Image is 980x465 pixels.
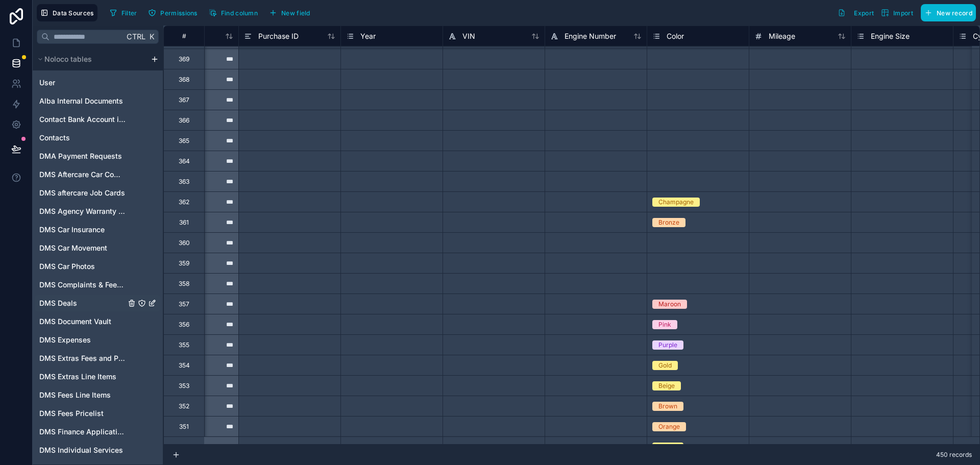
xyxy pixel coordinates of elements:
div: 364 [179,157,190,165]
div: 360 [179,239,190,247]
button: New record [921,4,976,21]
button: Find column [205,5,261,20]
button: Filter [106,5,141,20]
span: New field [281,9,310,17]
span: Engine Size [871,31,910,41]
div: 367 [179,96,189,104]
button: Export [834,4,877,21]
a: Permissions [144,5,205,20]
div: Yellow [658,443,677,452]
a: New record [917,4,976,21]
div: 358 [179,280,189,288]
span: Filter [121,9,137,17]
div: 361 [179,218,189,227]
span: Export [854,9,874,17]
div: Bronze [658,218,679,227]
span: Purchase ID [258,31,299,41]
div: 356 [179,321,189,329]
span: Find column [221,9,258,17]
div: 353 [179,382,189,390]
div: Beige [658,381,675,390]
div: Maroon [658,300,681,309]
div: Purple [658,340,677,350]
button: Permissions [144,5,201,20]
button: Data Sources [37,4,97,21]
div: 355 [179,341,189,349]
span: VIN [462,31,475,41]
div: 369 [179,55,189,63]
button: Import [877,4,917,21]
div: 352 [179,402,189,410]
div: 351 [179,423,189,431]
span: Data Sources [53,9,94,17]
div: 350 [179,443,190,451]
div: 365 [179,137,189,145]
span: Import [893,9,913,17]
div: 354 [179,361,190,370]
div: Gold [658,361,672,370]
span: Mileage [769,31,795,41]
div: Brown [658,402,677,411]
div: 366 [179,116,189,125]
span: New record [937,9,972,17]
div: 357 [179,300,189,308]
div: 359 [179,259,189,267]
div: Pink [658,320,671,329]
div: 362 [179,198,189,206]
div: 363 [179,178,189,186]
div: Orange [658,422,680,431]
div: 368 [179,76,189,84]
span: Engine Number [565,31,616,41]
span: Ctrl [126,30,146,43]
span: Year [360,31,376,41]
span: Permissions [160,9,197,17]
button: New field [265,5,314,20]
span: K [148,33,155,40]
span: Color [667,31,684,41]
div: Champagne [658,198,694,207]
div: # [171,32,197,40]
span: 450 records [936,451,972,459]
